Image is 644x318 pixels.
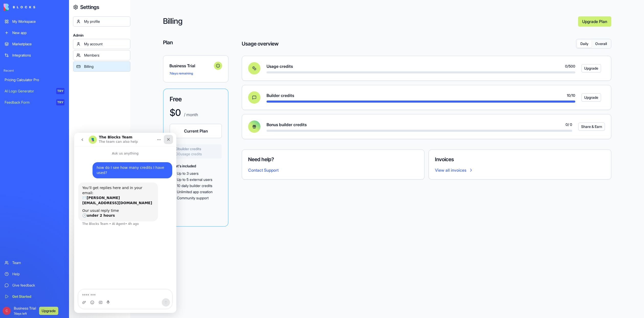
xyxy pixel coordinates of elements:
[581,64,601,72] button: Upgrade
[242,40,279,47] h4: Usage overview
[39,307,58,315] button: Upgrade
[5,100,53,105] div: Feedback Form
[567,93,575,98] span: 10 / 10
[163,39,228,46] h4: Plan
[177,171,199,176] span: Up to 3 users
[2,280,67,290] a: Give feedback
[183,112,198,118] p: / month
[73,16,130,27] a: My profile
[163,16,574,27] h2: Billing
[12,294,64,299] div: Get Started
[267,63,293,69] span: Usage credits
[3,307,11,315] span: C
[73,33,130,38] span: Admin
[163,89,228,227] a: Free$0 / monthCurrent Plan20builder credits500usage creditsWhat's includedUp to 3 usersUp to 5 ex...
[2,16,67,27] a: My Workspace
[5,77,64,82] div: Pricing Calculator Pro
[2,28,67,38] a: New app
[12,19,64,24] div: My Workspace
[578,16,611,27] a: Upgrade Plan
[2,39,67,49] a: Marketplace
[2,258,67,268] a: Team
[577,40,592,48] button: Daily
[4,4,35,11] img: logo
[56,99,64,105] div: TRY
[73,50,130,60] a: Members
[88,166,96,174] button: Send a message…
[12,271,64,277] div: Help
[435,156,605,163] h4: Invoices
[170,107,181,118] h1: $ 0
[2,97,67,107] a: Feedback FormTRY
[170,164,196,168] span: What's included
[581,64,599,72] a: Upgrade
[169,71,193,75] span: 7 days remaining
[566,122,572,127] span: 0 / 0
[267,122,307,128] span: Bonus builder credits
[73,61,130,72] a: Billing
[12,260,64,265] div: Team
[174,151,218,157] span: 500 usage credits
[5,89,53,94] div: AI Logo Generator
[578,123,605,131] button: Share & Earn
[12,283,64,288] div: Give feedback
[12,41,64,47] div: Marketplace
[2,75,67,85] a: Pricing Calculator Pro
[84,64,127,69] div: Billing
[2,50,67,60] a: Integrations
[12,53,64,58] div: Integrations
[12,30,64,35] div: New app
[73,39,130,49] a: My account
[581,93,599,102] a: Upgrade
[565,64,575,69] span: 0 / 500
[248,167,279,173] button: Contact Support
[592,40,610,48] button: Overall
[170,124,222,138] button: Current Plan
[84,53,127,58] div: Members
[435,167,605,173] a: View all invoices
[2,69,67,73] span: Recent
[2,291,67,302] a: Get Started
[177,177,212,182] span: Up to 5 external users
[267,92,294,98] span: Builder credits
[581,93,601,102] button: Upgrade
[170,95,222,103] h3: Free
[14,312,27,315] span: 7 days left
[177,183,212,188] span: 10 daily builder credits
[14,306,36,316] span: Business Trial
[174,146,218,151] span: 20 builder credits
[177,195,209,201] span: Community support
[56,88,64,94] div: TRY
[2,269,67,279] a: Help
[84,19,127,24] div: My profile
[248,156,418,163] h4: Need help?
[2,86,67,96] a: AI Logo GeneratorTRY
[169,63,212,69] span: Business Trial
[74,133,176,313] iframe: Intercom live chat
[80,4,99,11] h4: Settings
[177,189,213,194] span: Unlimited app creation
[84,41,127,47] div: My account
